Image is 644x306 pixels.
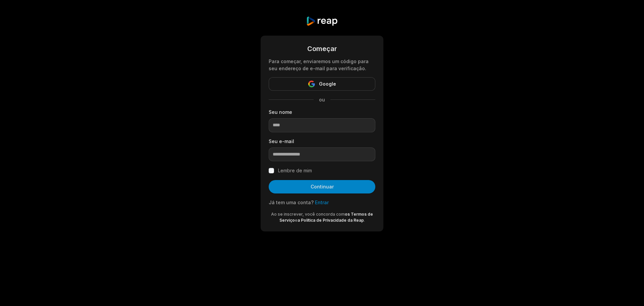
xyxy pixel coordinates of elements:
font: . [364,218,365,223]
font: Seu e-mail [269,138,294,144]
font: Ao se inscrever, você concorda com [271,212,345,217]
button: Continuar [269,180,375,193]
button: Google [269,77,375,91]
font: Seu nome [269,109,292,115]
img: colher [306,16,338,26]
font: Google [319,81,336,87]
font: Para começar, enviaremos um código para seu endereço de e-mail para verificação. [269,58,369,71]
font: Começar [307,45,337,53]
font: Já tem uma conta? [269,200,314,205]
font: e [295,218,298,223]
a: Entrar [315,200,329,205]
font: Continuar [311,184,334,189]
font: Lembre de mim [278,168,312,173]
font: ou [319,97,325,102]
a: a Política de Privacidade da Reap [298,218,364,223]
